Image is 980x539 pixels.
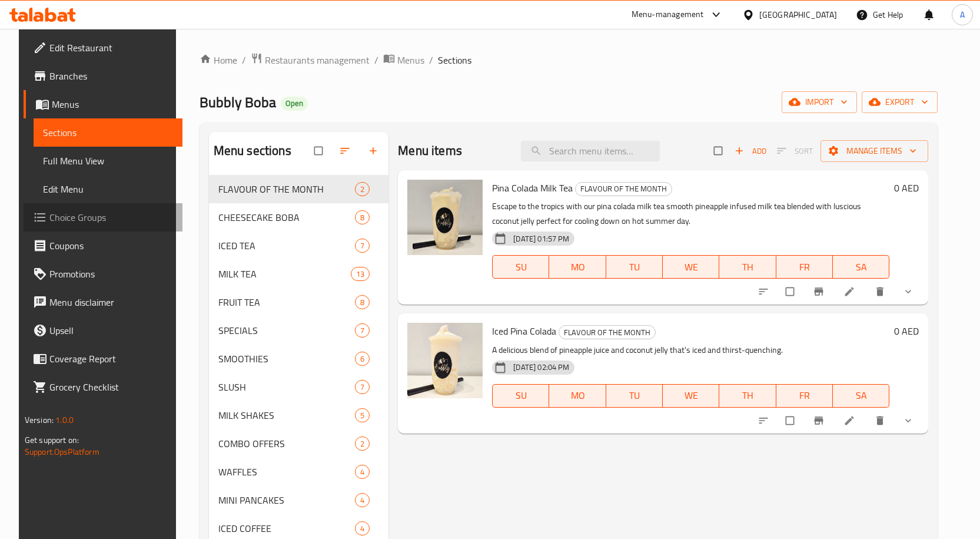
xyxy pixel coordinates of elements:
[838,259,885,276] span: SA
[719,384,776,408] button: TH
[332,138,360,164] span: Sort sections
[895,408,923,434] button: show more
[509,233,574,244] span: [DATE] 01:57 PM
[43,125,173,140] span: Sections
[218,323,355,338] span: SPECIALS
[549,384,606,408] button: MO
[209,232,389,260] div: ICED TEA7
[960,8,965,21] span: A
[492,322,556,340] span: Iced Pina Colada
[24,90,182,118] a: Menus
[218,493,355,507] span: MINI PANCAKES
[25,432,79,448] span: Get support on:
[397,53,424,67] span: Menus
[355,380,370,394] div: items
[750,279,779,305] button: sort-choices
[492,255,549,279] button: SU
[611,387,658,404] span: TU
[902,286,914,297] svg: Show Choices
[575,182,672,196] div: FLAVOUR OF THE MONTH
[49,380,173,394] span: Grocery Checklist
[351,267,370,281] div: items
[356,212,369,223] span: 8
[779,409,803,432] span: Select to update
[24,232,182,260] a: Coupons
[867,408,895,434] button: delete
[218,210,355,224] span: CHEESECAKE BOBA
[218,521,355,535] div: ICED COFFEE
[492,199,889,229] p: Escape to the tropics with our pina colada milk tea smooth pineapple infused milk tea blended wit...
[492,384,549,408] button: SU
[218,380,355,394] span: SLUSH
[214,142,291,160] h2: Menu sections
[49,267,173,281] span: Promotions
[218,437,355,451] div: COMBO OFFERS
[24,203,182,232] a: Choice Groups
[355,408,370,422] div: items
[782,91,857,113] button: import
[209,260,389,288] div: MILK TEA13
[200,52,938,68] nav: breadcrumb
[24,316,182,345] a: Upsell
[209,486,389,514] div: MINI PANCAKES4
[209,175,389,203] div: FLAVOUR OF THE MONTH2
[769,142,820,160] span: Select section first
[307,140,332,162] span: Select all sections
[24,34,182,62] a: Edit Restaurant
[356,240,369,252] span: 7
[218,408,355,422] span: MILK SHAKES
[667,387,715,404] span: WE
[34,118,182,147] a: Sections
[351,269,369,280] span: 13
[218,465,355,479] span: WAFFLES
[732,142,769,160] span: Add item
[838,387,885,404] span: SA
[218,239,355,253] span: ICED TEA
[820,140,928,162] button: Manage items
[843,286,858,297] a: Edit menu item
[791,95,848,110] span: import
[49,69,173,83] span: Branches
[781,387,828,404] span: FR
[356,438,369,449] span: 2
[281,98,308,108] span: Open
[360,138,388,164] button: Add section
[49,323,173,338] span: Upsell
[871,95,928,110] span: export
[209,345,389,373] div: SMOOTHIES6
[663,255,719,279] button: WE
[806,279,834,305] button: Branch-specific-item
[49,210,173,224] span: Choice Groups
[209,458,389,486] div: WAFFLES4
[356,297,369,308] span: 8
[549,255,606,279] button: MO
[356,353,369,365] span: 6
[833,255,889,279] button: SA
[724,259,771,276] span: TH
[209,373,389,401] div: SLUSH7
[49,352,173,366] span: Coverage Report
[806,408,834,434] button: Branch-specific-item
[559,326,655,339] span: FLAVOUR OF THE MONTH
[867,279,895,305] button: delete
[833,384,889,408] button: SA
[209,401,389,429] div: MILK SHAKES5
[355,182,370,196] div: items
[407,323,483,398] img: Iced Pina Colada
[356,184,369,195] span: 2
[894,323,919,339] h6: 0 AED
[49,295,173,309] span: Menu disclaimer
[383,52,424,68] a: Menus
[606,384,663,408] button: TU
[843,415,858,426] a: Edit menu item
[356,523,369,534] span: 4
[356,495,369,506] span: 4
[576,182,672,196] span: FLAVOUR OF THE MONTH
[611,259,658,276] span: TU
[663,384,719,408] button: WE
[209,288,389,316] div: FRUIT TEA8
[218,182,355,196] span: FLAVOUR OF THE MONTH
[209,316,389,345] div: SPECIALS7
